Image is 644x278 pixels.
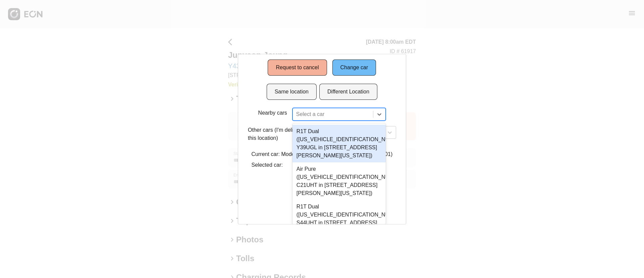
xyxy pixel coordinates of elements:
div: R1T Dual ([US_VEHICLE_IDENTIFICATION_NUMBER] S44UHT in [STREET_ADDRESS][PERSON_NAME][US_STATE]) [292,200,386,237]
p: Nearby cars [258,109,287,117]
button: Change car [332,59,376,75]
p: Other cars (I'm delivering to this location) [248,126,318,142]
button: Same location [267,83,317,100]
button: Request to cancel [268,59,327,75]
button: Different Location [319,83,377,100]
p: Current car: Model Y Long Range AWD (Y43UGL in 11101) [252,150,393,158]
div: R1T Dual ([US_VEHICLE_IDENTIFICATION_NUMBER] Y39UGL in [STREET_ADDRESS][PERSON_NAME][US_STATE]) [292,124,386,162]
div: Air Pure ([US_VEHICLE_IDENTIFICATION_NUMBER] C21UHT in [STREET_ADDRESS][PERSON_NAME][US_STATE]) [292,162,386,200]
p: Selected car: [252,161,393,169]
